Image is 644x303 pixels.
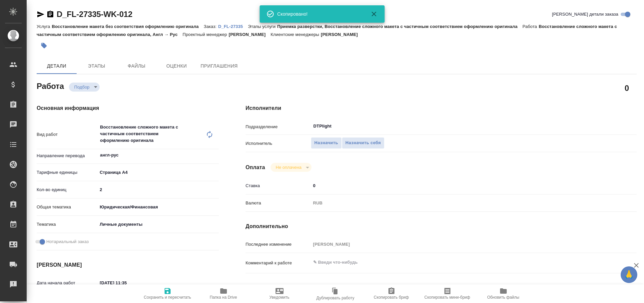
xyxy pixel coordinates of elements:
p: Последнее изменение [246,241,311,248]
p: Услуга [37,24,52,29]
button: Уведомить [252,284,308,303]
p: Вид работ [37,131,97,138]
p: Подразделение [246,124,311,130]
div: Личные документы [97,219,219,230]
p: Тарифные единицы [37,169,97,176]
button: Скопировать мини-бриф [419,284,475,303]
a: D_FL-27335 [218,23,248,29]
input: ✎ Введи что-нибудь [97,278,156,288]
h4: Дополнительно [246,222,637,230]
span: Назначить [315,139,338,147]
span: Нотариальный заказ [46,238,89,245]
p: Этапы услуги [248,24,277,29]
p: Тематика [37,221,97,228]
p: [PERSON_NAME] [229,32,271,37]
button: Скопировать ссылку для ЯМессенджера [37,10,45,18]
h4: Исполнители [246,104,637,112]
button: Open [600,126,602,127]
input: Пустое поле [311,239,604,249]
p: Приемка разверстки, Восстановление сложного макета с частичным соответствием оформлению оригинала [277,24,522,29]
div: Скопировано! [277,11,360,17]
h4: Оплата [246,163,265,171]
p: Клиентские менеджеры [271,32,321,37]
button: Скопировать бриф [363,284,419,303]
p: Комментарий к работе [246,260,311,266]
div: Юридическая/Финансовая [97,201,219,213]
input: ✎ Введи что-нибудь [97,185,219,194]
p: Направление перевода [37,152,97,159]
span: Скопировать мини-бриф [424,295,470,300]
p: Кол-во единиц [37,186,97,193]
p: Заказ: [204,24,218,29]
p: Исполнитель [246,140,311,147]
button: Не оплачена [274,164,304,170]
span: Оценки [161,62,193,70]
div: RUB [311,197,604,209]
h2: Работа [37,80,64,92]
span: Детали [41,62,73,70]
span: Папка на Drive [210,295,237,300]
span: Уведомить [270,295,290,300]
span: Скопировать бриф [374,295,409,300]
span: [PERSON_NAME] детали заказа [552,11,618,18]
button: Скопировать ссылку [46,10,54,18]
p: [PERSON_NAME] [321,32,363,37]
textarea: /Clients/FL_D/Orders/D_FL-27335/DTP/D_FL-27335-WK-012 [311,282,604,294]
button: Подбор [72,84,92,90]
input: ✎ Введи что-нибудь [311,181,604,190]
p: Работа [522,24,539,29]
button: Open [215,154,217,156]
h4: Основная информация [37,104,219,112]
span: Дублировать работу [317,296,354,300]
span: 🙏 [623,268,635,282]
button: Назначить себя [342,137,384,149]
p: Валюта [246,200,311,206]
span: Приглашения [201,62,238,70]
a: D_FL-27335-WK-012 [57,10,132,19]
p: Восстановление макета без соответствия оформлению оригинала [52,24,204,29]
span: Файлы [121,62,153,70]
p: Проектный менеджер [183,32,229,37]
span: Сохранить и пересчитать [144,295,191,300]
button: 🙏 [621,266,637,283]
div: Подбор [69,83,100,92]
button: Дублировать работу [308,284,363,303]
h2: 0 [625,82,629,94]
p: D_FL-27335 [218,24,248,29]
p: Общая тематика [37,204,97,210]
div: Страница А4 [97,167,219,178]
h4: [PERSON_NAME] [37,261,219,269]
button: Добавить тэг [37,38,51,53]
div: Подбор [271,163,312,172]
p: Дата начала работ [37,280,97,286]
span: Назначить себя [345,139,381,147]
button: Сохранить и пересчитать [140,284,196,303]
button: Папка на Drive [196,284,252,303]
button: Назначить [311,137,342,149]
span: Этапы [81,62,113,70]
button: Обновить файлы [475,284,531,303]
p: Ставка [246,182,311,189]
span: Обновить файлы [487,295,519,300]
button: Закрыть [366,10,382,18]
